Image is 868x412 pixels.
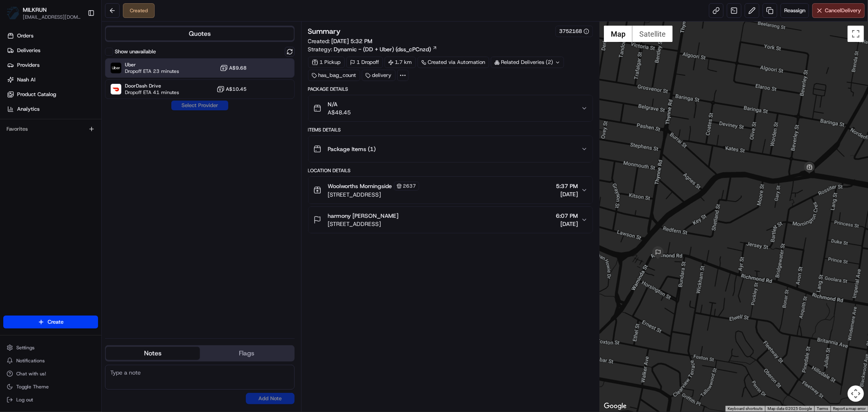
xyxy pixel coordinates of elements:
a: Terms (opens in new tab) [817,406,828,411]
button: CancelDelivery [812,3,865,18]
a: Report a map error [833,406,866,411]
span: Package Items ( 1 ) [328,145,376,153]
button: MILKRUN [23,6,47,14]
button: Reassign [781,3,809,18]
div: Related Deliveries (2) [491,57,564,68]
span: [DATE] [556,190,578,198]
img: DoorDash Drive [111,84,121,94]
div: 1 Pickup [308,57,345,68]
div: Items Details [308,127,593,133]
button: Map camera controls [848,386,864,402]
span: [STREET_ADDRESS] [328,220,399,228]
img: MILKRUN [7,7,20,20]
button: Settings [3,342,98,353]
div: has_bag_count [308,70,360,81]
span: 5:37 PM [556,182,578,190]
div: Favorites [3,123,98,136]
button: Keyboard shortcuts [728,406,763,412]
a: Created via Automation [418,57,489,68]
div: Strategy: [308,45,437,53]
a: Nash AI [3,73,101,86]
div: Package Details [308,86,593,92]
span: Dropoff ETA 23 minutes [125,68,179,75]
span: Toggle Theme [16,384,49,390]
span: Woolworths Morningside [328,182,392,190]
span: Providers [17,61,39,69]
button: Package Items (1) [308,136,593,162]
span: [STREET_ADDRESS] [328,191,419,199]
a: Orders [3,29,101,42]
span: [DATE] [556,220,578,228]
a: Open this area in Google Maps (opens a new window) [602,401,629,412]
span: Deliveries [17,47,40,54]
span: Create [48,318,63,326]
button: 3752168 [559,28,589,35]
div: 1 Dropoff [346,57,383,68]
button: N/AA$48.45 [308,95,593,121]
button: Notifications [3,355,98,366]
span: Orders [17,32,33,39]
button: Log out [3,394,98,405]
label: Show unavailable [115,48,156,55]
button: Show satellite imagery [632,26,673,42]
a: Dynamic - (DD + Uber) (dss_cPCnzd) [334,45,437,53]
button: harmony [PERSON_NAME][STREET_ADDRESS]6:07 PM[DATE] [308,207,593,233]
span: Chat with us! [16,370,46,377]
span: 2637 [403,183,416,189]
a: Analytics [3,103,101,116]
span: Notifications [16,357,45,364]
a: Product Catalog [3,88,101,101]
span: Dropoff ETA 41 minutes [125,89,179,96]
a: Deliveries [3,44,101,57]
span: Reassign [784,7,805,14]
button: Toggle Theme [3,381,98,392]
span: A$48.45 [328,108,351,116]
button: Chat with us! [3,368,98,379]
img: Google [602,401,629,412]
span: DoorDash Drive [125,83,179,89]
div: delivery [362,70,396,81]
span: harmony [PERSON_NAME] [328,212,399,220]
button: Toggle fullscreen view [848,26,864,42]
a: Providers [3,59,101,72]
span: A$9.68 [230,65,247,71]
span: Uber [125,61,179,68]
button: Show street map [604,26,632,42]
button: Woolworths Morningside2637[STREET_ADDRESS]5:37 PM[DATE] [308,177,593,204]
span: Nash AI [17,76,35,83]
span: Dynamic - (DD + Uber) (dss_cPCnzd) [334,45,431,53]
button: [EMAIL_ADDRESS][DOMAIN_NAME] [23,14,81,20]
span: Settings [16,344,35,351]
button: MILKRUNMILKRUN[EMAIL_ADDRESS][DOMAIN_NAME] [3,3,84,23]
span: 6:07 PM [556,212,578,220]
span: A$10.45 [226,86,247,92]
img: Uber [111,63,121,73]
span: Created: [308,37,373,45]
span: Analytics [17,105,39,113]
span: Cancel Delivery [825,7,861,14]
button: Flags [200,347,294,360]
span: Map data ©2025 Google [767,406,812,411]
span: Log out [16,397,33,403]
div: Location Details [308,167,593,174]
button: Notes [106,347,200,360]
span: [DATE] 5:32 PM [332,37,373,45]
button: A$10.45 [216,85,247,93]
span: Product Catalog [17,91,56,98]
button: Create [3,316,98,329]
button: Quotes [106,27,294,40]
div: 1.7 km [385,57,416,68]
span: N/A [328,100,351,108]
h3: Summary [308,28,341,35]
button: A$9.68 [220,64,247,72]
